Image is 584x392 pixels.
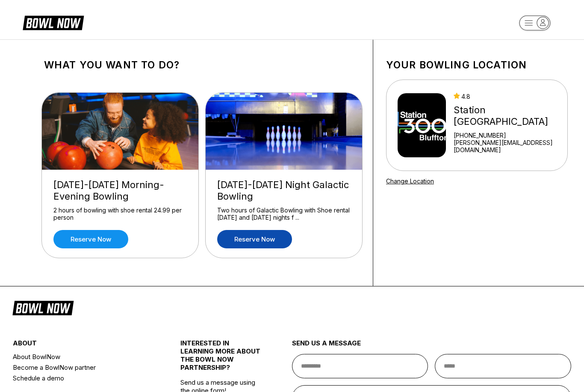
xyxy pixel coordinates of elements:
[217,206,351,221] div: Two hours of Galactic Bowling with Shoe rental [DATE] and [DATE] nights f ...
[13,351,153,362] a: About BowlNow
[13,362,153,373] a: Become a BowlNow partner
[386,59,568,71] h1: Your bowling location
[42,93,199,170] img: Friday-Sunday Morning-Evening Bowling
[13,339,153,351] div: about
[454,93,564,100] div: 4.8
[44,59,360,71] h1: What you want to do?
[386,177,434,185] a: Change Location
[53,206,187,221] div: 2 hours of bowling with shoe rental 24.99 per person
[53,179,187,202] div: [DATE]-[DATE] Morning-Evening Bowling
[398,93,446,157] img: Station 300 Bluffton
[206,93,363,170] img: Friday-Saturday Night Galactic Bowling
[292,339,571,354] div: send us a message
[454,104,564,127] div: Station [GEOGRAPHIC_DATA]
[13,373,153,383] a: Schedule a demo
[180,339,264,378] div: INTERESTED IN LEARNING MORE ABOUT THE BOWL NOW PARTNERSHIP?
[454,139,564,153] a: [PERSON_NAME][EMAIL_ADDRESS][DOMAIN_NAME]
[53,230,128,248] a: Reserve now
[217,230,292,248] a: Reserve now
[454,132,564,139] div: [PHONE_NUMBER]
[217,179,351,202] div: [DATE]-[DATE] Night Galactic Bowling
